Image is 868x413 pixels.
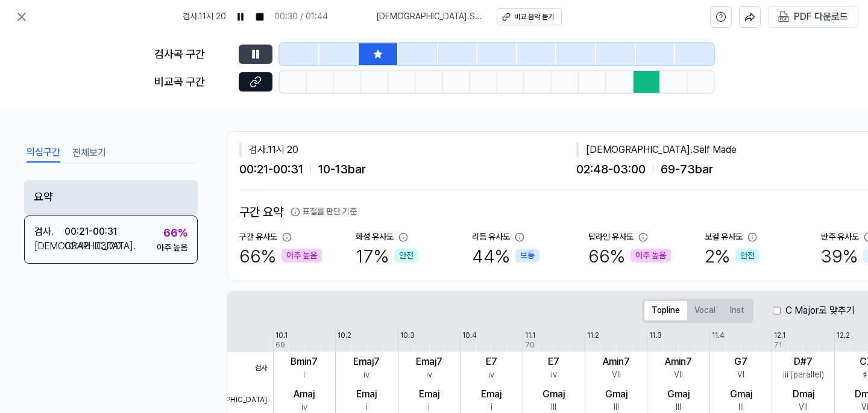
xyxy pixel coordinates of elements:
div: iv [363,369,370,381]
span: 검사 [227,352,273,385]
svg: help [715,11,726,23]
div: 00:21 - 00:31 [64,225,117,239]
img: share [744,11,755,22]
div: Gmaj [605,387,627,402]
div: iv [426,369,432,381]
div: 10.3 [400,331,415,341]
button: Inst [723,301,751,320]
div: 검사 . 11시 20 [239,143,576,157]
div: 11.2 [587,331,599,341]
div: VII [612,369,621,381]
div: E7 [486,355,497,369]
div: Gmaj [542,387,565,402]
div: 02:48 - 03:00 [64,239,121,253]
label: C Major로 맞추기 [785,303,855,318]
div: Dmaj [793,387,814,402]
div: Emaj [419,387,439,402]
div: 검사 . [34,225,64,239]
div: 69 [275,340,285,350]
div: 11.4 [712,331,725,341]
div: 44 % [472,243,539,269]
div: PDF 다운로드 [794,9,848,25]
div: Amaj [294,387,315,402]
div: 66 % [163,225,187,242]
div: 아주 높음 [631,249,671,263]
div: i [303,369,305,381]
div: 66 % [588,243,671,269]
div: 비교곡 구간 [154,73,231,91]
div: 아주 높음 [281,249,322,263]
button: Vocal [687,301,723,320]
div: 70 [525,340,535,350]
span: 00:21 - 00:31 [239,160,303,179]
div: 11.1 [525,331,535,341]
div: 12.2 [837,331,850,341]
div: Emaj7 [416,355,442,369]
span: [DEMOGRAPHIC_DATA] . Self Made [376,11,482,23]
div: Gmaj [667,387,690,402]
div: G7 [734,355,747,369]
span: 02:48 - 03:00 [576,160,646,179]
button: 전체보기 [72,143,106,163]
div: 2 % [705,243,759,269]
span: 69 - 73 bar [661,160,713,179]
div: D#7 [794,355,813,369]
div: Emaj [481,387,502,402]
div: Bmin7 [291,355,318,369]
div: 요약 [24,180,198,216]
div: 안전 [735,249,759,263]
div: 화성 유사도 [356,231,394,243]
div: Amin7 [665,355,692,369]
button: 표절률 판단 기준 [291,206,357,218]
div: 구간 유사도 [239,231,277,243]
div: 11.3 [649,331,662,341]
div: Gmaj [730,387,752,402]
div: 66 % [239,243,322,269]
button: Topline [644,301,687,320]
span: 10 - 13 bar [318,160,366,179]
div: 비교 음악 듣기 [514,12,554,22]
div: 리듬 유사도 [472,231,510,243]
div: Emaj [356,387,377,402]
div: 반주 유사도 [821,231,859,243]
button: 비교 음악 듣기 [497,8,562,25]
div: 안전 [394,249,418,263]
div: 보통 [515,249,539,263]
div: [DEMOGRAPHIC_DATA] . [34,239,64,253]
div: Amin7 [603,355,630,369]
div: 보컬 유사도 [705,231,743,243]
div: 검사곡 구간 [154,46,231,63]
div: iii (parallel) [783,369,824,381]
div: VI [737,369,744,381]
div: Emaj7 [353,355,380,369]
div: 10.2 [338,331,351,341]
div: E7 [548,355,559,369]
div: 12.1 [774,331,785,341]
div: iv [488,369,494,381]
div: 탑라인 유사도 [588,231,634,243]
img: PDF Download [778,11,789,22]
div: 아주 높음 [157,242,187,254]
button: PDF 다운로드 [776,7,851,27]
button: 의심구간 [27,143,60,163]
span: 검사 . 11시 20 [183,11,226,23]
div: 00:30 / 01:44 [274,11,328,23]
div: 71 [774,340,782,350]
div: 10.4 [462,331,477,341]
div: 10.1 [275,331,288,341]
div: 17 % [356,243,418,269]
div: iv [551,369,557,381]
div: VII [674,369,683,381]
button: help [710,6,732,28]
